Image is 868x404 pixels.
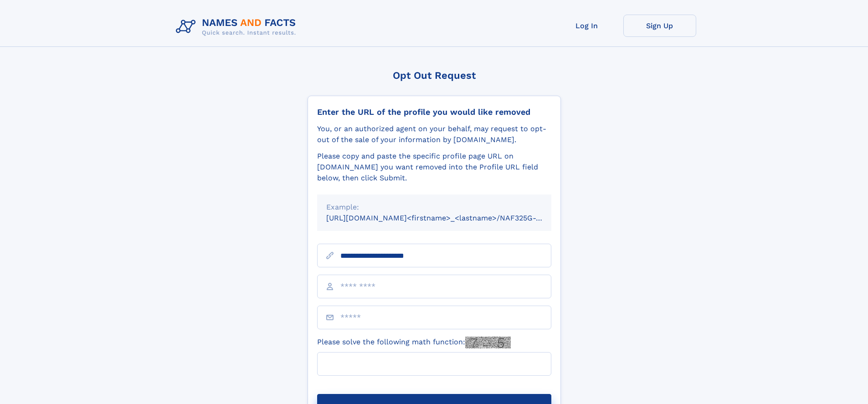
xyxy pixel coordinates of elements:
a: Sign Up [623,15,696,37]
img: Logo Names and Facts [172,15,303,39]
div: Opt Out Request [308,70,561,81]
small: [URL][DOMAIN_NAME]<firstname>_<lastname>/NAF325G-xxxxxxxx [326,214,569,222]
label: Please solve the following math function: [317,337,511,348]
div: Please copy and paste the specific profile page URL on [DOMAIN_NAME] you want removed into the Pr... [317,151,551,184]
div: You, or an authorized agent on your behalf, may request to opt-out of the sale of your informatio... [317,123,551,145]
a: Log In [550,15,623,37]
div: Example: [326,202,542,213]
div: Enter the URL of the profile you would like removed [317,107,551,117]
